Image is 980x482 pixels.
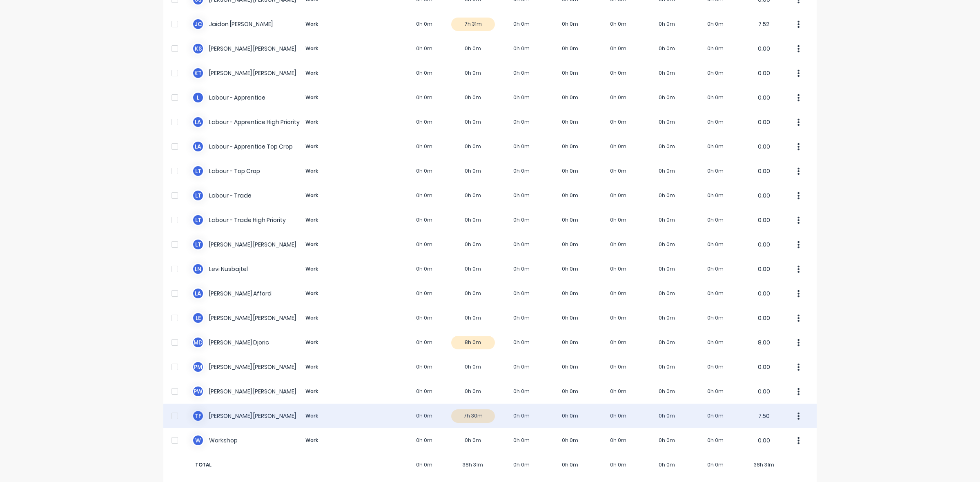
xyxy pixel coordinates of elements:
span: 0h 0m [497,461,546,469]
span: 38h 31m [449,461,497,469]
span: 0h 0m [643,461,691,469]
span: 38h 31m [739,461,788,469]
span: 0h 0m [691,461,740,469]
span: TOTAL [192,461,343,469]
span: 0h 0m [594,461,643,469]
span: 0h 0m [400,461,449,469]
span: 0h 0m [546,461,594,469]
